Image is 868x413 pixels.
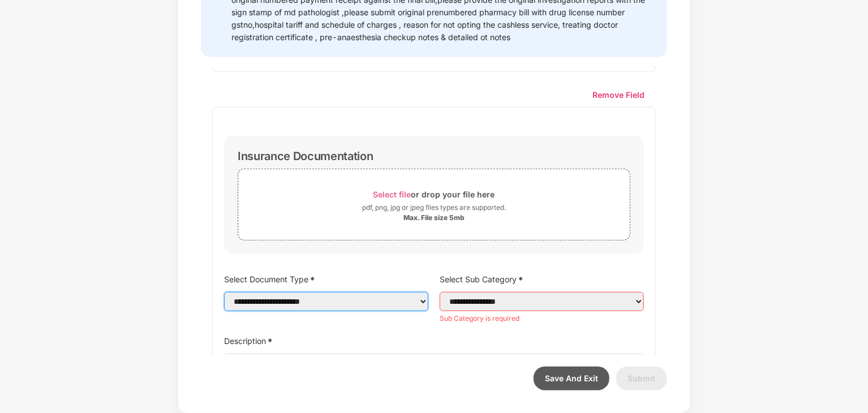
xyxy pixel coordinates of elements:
[238,178,630,231] span: Select fileor drop your file herepdf, png, jpg or jpeg files types are supported.Max. File size 5mb
[545,373,598,383] span: Save And Exit
[362,202,506,213] div: pdf, png, jpg or jpeg files types are supported.
[628,373,656,383] span: Submit
[373,187,495,202] div: or drop your file here
[534,367,609,390] button: Save And Exit
[224,333,644,349] label: Description
[616,367,667,390] button: Submit
[373,190,411,199] span: Select file
[581,83,656,107] button: Remove Field
[238,149,373,163] div: Insurance Documentation
[403,213,465,222] div: Max. File size 5mb
[440,313,644,324] div: Sub Category is required
[440,271,644,287] label: Select Sub Category
[224,271,428,287] label: Select Document Type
